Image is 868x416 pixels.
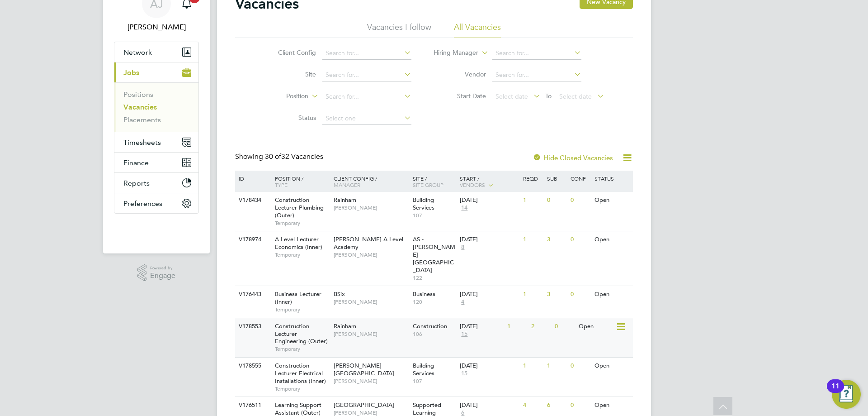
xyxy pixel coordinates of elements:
input: Select one [322,112,411,125]
div: Status [592,171,632,186]
div: Open [592,192,632,209]
button: Preferences [114,193,198,213]
div: 1 [545,358,568,374]
span: To [542,90,554,102]
span: Engage [150,272,175,280]
div: 0 [568,231,592,248]
span: Timesheets [123,138,161,147]
span: Finance [123,158,149,167]
div: 0 [568,358,592,374]
span: AS - [PERSON_NAME][GEOGRAPHIC_DATA] [413,235,455,274]
div: Reqd [521,171,544,186]
div: Site / [410,171,458,192]
button: Open Resource Center, 11 new notifications [832,380,861,409]
span: [PERSON_NAME] [334,251,408,258]
input: Search for... [322,47,411,60]
div: 3 [545,231,568,248]
span: Vendors [460,181,485,188]
span: [PERSON_NAME] [334,298,408,306]
span: Network [123,48,152,57]
a: Powered byEngage [137,264,176,282]
div: V178553 [236,318,268,335]
div: 0 [568,286,592,303]
span: Rainham [334,322,356,330]
button: Network [114,42,198,62]
label: Hide Closed Vacancies [533,153,613,162]
span: Business Lecturer (Inner) [275,290,321,306]
div: 1 [521,358,544,374]
div: 3 [545,286,568,303]
span: 107 [413,378,456,385]
span: Construction Lecturer Electrical Installations (Inner) [275,362,326,385]
div: Client Config / [331,171,410,192]
span: 4 [460,298,466,306]
div: V178555 [236,358,268,374]
button: Finance [114,153,198,172]
span: Construction Lecturer Plumbing (Outer) [275,196,324,219]
input: Search for... [492,69,581,81]
div: 1 [505,318,528,335]
div: 0 [545,192,568,209]
div: 0 [552,318,576,335]
div: [DATE] [460,291,519,298]
div: Open [576,318,616,335]
span: 30 of [265,152,281,161]
div: Showing [235,152,325,162]
span: Building Services [413,362,434,377]
span: Select date [559,92,592,100]
span: Reports [123,179,150,187]
span: 15 [460,330,469,338]
div: 2 [529,318,552,335]
input: Search for... [322,91,411,103]
li: All Vacancies [454,22,501,38]
div: [DATE] [460,236,519,244]
span: [PERSON_NAME] A Level Academy [334,235,403,251]
input: Search for... [322,69,411,81]
label: Position [256,92,308,101]
div: 1 [521,286,544,303]
span: 122 [413,274,456,282]
div: Open [592,231,632,248]
div: Start / [458,171,521,193]
div: Position / [268,171,331,192]
div: V178974 [236,231,268,248]
div: 11 [831,386,840,398]
button: Jobs [114,62,198,82]
a: Placements [123,115,161,124]
div: V178434 [236,192,268,209]
span: [PERSON_NAME] [334,378,408,385]
span: 8 [460,244,466,251]
div: 1 [521,192,544,209]
div: 1 [521,231,544,248]
span: 14 [460,204,469,212]
div: [DATE] [460,402,519,409]
span: Select date [495,92,528,100]
label: Client Config [264,48,316,57]
button: Reports [114,173,198,193]
div: Sub [545,171,568,186]
div: 0 [568,397,592,414]
span: Temporary [275,385,329,392]
button: Timesheets [114,132,198,152]
span: Building Services [413,196,434,211]
span: Type [275,181,288,188]
div: Conf [568,171,592,186]
span: BSix [334,290,345,298]
span: 32 Vacancies [265,152,323,161]
a: Go to home page [114,223,199,237]
span: Temporary [275,306,329,313]
li: Vacancies I follow [367,22,431,38]
span: Powered by [150,264,175,272]
span: A Level Lecturer Economics (Inner) [275,235,322,251]
span: [PERSON_NAME] [334,330,408,338]
div: [DATE] [460,323,503,330]
div: 0 [568,192,592,209]
span: Temporary [275,220,329,227]
span: Manager [334,181,360,188]
span: [PERSON_NAME][GEOGRAPHIC_DATA] [334,362,394,377]
a: Vacancies [123,103,157,111]
div: 6 [545,397,568,414]
span: Adam Jorey [114,22,199,33]
div: [DATE] [460,196,519,204]
label: Vendor [434,70,486,78]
